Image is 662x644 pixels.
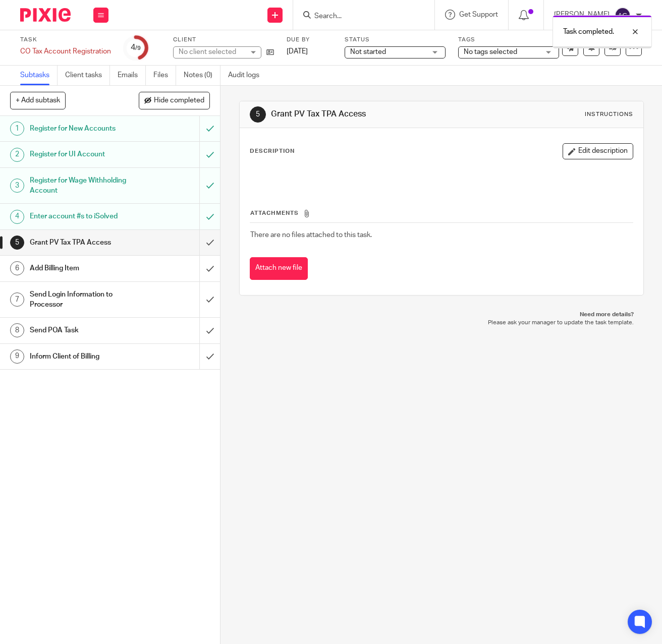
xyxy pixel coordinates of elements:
a: Audit logs [228,66,267,85]
span: Attachments [250,210,299,216]
img: Pixie [20,8,71,22]
a: Emails [118,66,146,85]
div: 5 [250,106,266,123]
div: CO Tax Account Registration [20,46,111,56]
button: Hide completed [139,92,210,109]
span: Not started [350,48,386,55]
span: No tags selected [464,48,517,55]
h1: Grant PV Tax TPA Access [271,109,463,120]
label: Client [173,36,274,44]
img: svg%3E [615,7,631,23]
h1: Grant PV Tax TPA Access [30,235,136,250]
div: Instructions [585,110,633,119]
button: Attach new file [250,257,308,280]
div: 1 [10,122,24,136]
h1: Send POA Task [30,323,136,338]
label: Task [20,36,111,44]
div: No client selected [179,47,244,57]
h1: Enter account #s to iSolved [30,209,136,224]
span: Hide completed [154,97,204,105]
h1: Send Login Information to Processor [30,287,136,313]
span: There are no files attached to this task. [250,231,372,239]
p: Task completed. [563,27,614,37]
h1: Register for New Accounts [30,121,136,136]
div: 8 [10,323,24,337]
a: Subtasks [20,66,58,85]
div: 4 [10,210,24,224]
h1: Inform Client of Billing [30,349,136,364]
h1: Register for UI Account [30,147,136,162]
span: [DATE] [287,48,308,55]
a: Files [153,66,176,85]
input: Search [313,12,404,21]
button: + Add subtask [10,92,66,109]
p: Description [250,147,295,155]
p: Need more details? [249,311,634,319]
div: 4 [131,42,141,53]
div: 6 [10,261,24,275]
div: 9 [10,349,24,364]
button: Edit description [563,143,633,159]
h1: Register for Wage Withholding Account [30,173,136,199]
h1: Add Billing Item [30,261,136,276]
div: 2 [10,148,24,162]
div: 3 [10,179,24,193]
a: Notes (0) [184,66,220,85]
p: Please ask your manager to update the task template. [249,319,634,327]
div: 7 [10,292,24,307]
small: /9 [135,45,141,51]
label: Due by [287,36,332,44]
a: Client tasks [65,66,110,85]
div: 5 [10,236,24,250]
